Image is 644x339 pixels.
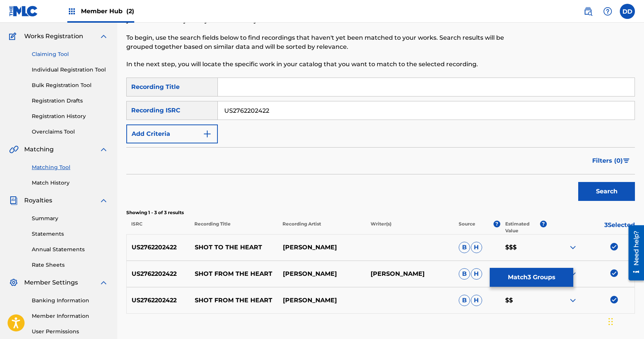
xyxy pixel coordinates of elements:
[278,243,366,252] p: [PERSON_NAME]
[126,221,189,234] p: ISRC
[471,295,482,306] span: H
[459,268,470,280] span: B
[99,145,108,154] img: expand
[471,268,482,280] span: H
[623,222,644,283] iframe: Resource Center
[459,295,470,306] span: B
[471,242,482,253] span: H
[67,7,76,16] img: Top Rightsholders
[127,243,190,252] p: US2762202422
[126,60,518,69] p: In the next step, you will locate the specific work in your catalog that you want to match to the...
[99,278,108,287] img: expand
[459,221,475,234] p: Source
[540,221,547,227] span: ?
[9,14,48,23] a: CatalogCatalog
[9,145,19,154] img: Matching
[203,129,212,138] img: 9d2ae6d4665cec9f34b9.svg
[500,243,546,252] p: $$$
[366,221,454,234] p: Writer(s)
[32,312,108,320] a: Member Information
[610,269,618,277] img: deselect
[32,128,108,136] a: Overclaims Tool
[592,156,623,165] span: Filters ( 0 )
[620,4,635,19] div: User Menu
[278,296,366,305] p: [PERSON_NAME]
[127,296,190,305] p: US2762202422
[366,269,454,278] p: [PERSON_NAME]
[126,33,518,51] p: To begin, use the search fields below to find recordings that haven't yet been matched to your wo...
[32,97,108,105] a: Registration Drafts
[583,7,593,16] img: search
[9,196,18,205] img: Royalties
[608,310,613,333] div: Drag
[32,179,108,187] a: Match History
[32,215,108,222] a: Summary
[603,7,612,16] img: help
[190,243,278,252] p: SHOT TO THE HEART
[578,182,635,201] button: Search
[588,151,635,170] button: Filters (0)
[189,221,278,234] p: Recording Title
[81,7,134,16] span: Member Hub
[600,4,615,19] div: Help
[99,32,108,41] img: expand
[24,145,54,154] span: Matching
[278,221,366,234] p: Recording Artist
[32,261,108,269] a: Rate Sheets
[190,269,278,278] p: SHOT FROM THE HEART
[623,159,630,163] img: filter
[126,124,218,143] button: Add Criteria
[99,196,108,205] img: expand
[610,296,618,303] img: deselect
[190,296,278,305] p: SHOT FROM THE HEART
[568,243,577,252] img: expand
[505,221,540,234] p: Estimated Value
[580,4,596,19] a: Public Search
[490,268,573,287] button: Match3 Groups
[32,112,108,120] a: Registration History
[24,196,52,205] span: Royalties
[610,243,618,250] img: deselect
[278,269,366,278] p: [PERSON_NAME]
[24,32,83,41] span: Works Registration
[126,209,635,216] p: Showing 1 - 3 of 3 results
[568,296,577,305] img: expand
[126,8,134,15] span: (2)
[32,66,108,74] a: Individual Registration Tool
[9,6,38,17] img: MLC Logo
[606,303,644,339] iframe: Chat Widget
[127,269,190,278] p: US2762202422
[547,221,635,234] p: 3 Selected
[32,297,108,305] a: Banking Information
[500,296,546,305] p: $$
[9,32,19,41] img: Works Registration
[32,246,108,253] a: Annual Statements
[126,78,635,205] form: Search Form
[32,230,108,238] a: Statements
[24,278,78,287] span: Member Settings
[32,50,108,58] a: Claiming Tool
[9,278,18,287] img: Member Settings
[32,328,108,336] a: User Permissions
[32,81,108,89] a: Bulk Registration Tool
[493,221,500,227] span: ?
[459,242,470,253] span: B
[32,163,108,171] a: Matching Tool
